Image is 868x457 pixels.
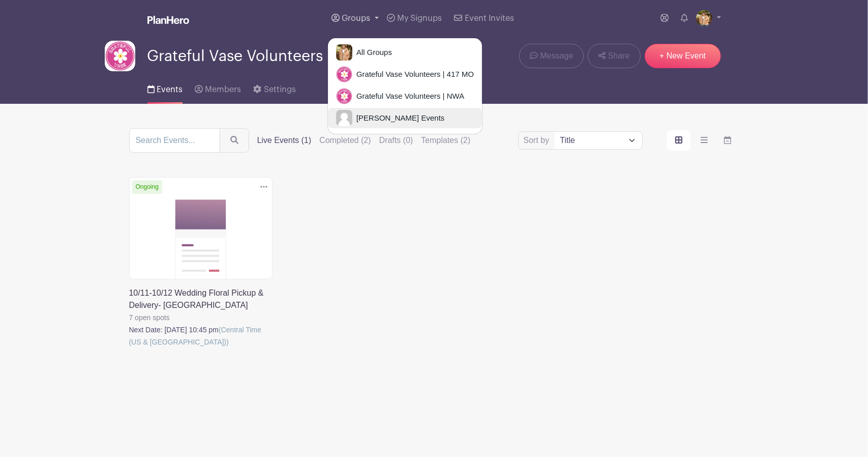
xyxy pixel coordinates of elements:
label: Templates (2) [421,134,470,147]
img: 074A3573-reduced%20size.jpg [336,44,352,61]
img: GV%20Logo%2025.jpeg [105,41,135,71]
img: GV%20Logo%2025.jpeg [336,88,352,104]
span: Share [608,50,630,62]
span: Members [205,85,241,94]
div: order and view [667,130,739,151]
img: GV%20Logo%2025.jpeg [336,66,352,82]
img: default-ce2991bfa6775e67f084385cd625a349d9dcbb7a52a09fb2fda1e96e2d18dcdb.png [336,110,352,126]
a: Events [147,71,183,104]
a: Share [588,44,640,68]
a: Settings [253,71,295,104]
label: Drafts (0) [379,134,413,147]
a: Grateful Vase Volunteers | 417 MO [328,64,482,84]
a: Grateful Vase Volunteers | NWA [328,86,482,106]
a: Members [195,71,241,104]
span: Message [540,50,573,62]
a: Message [519,44,584,68]
img: logo_white-6c42ec7e38ccf1d336a20a19083b03d10ae64f83f12c07503d8b9e83406b4c7d.svg [147,16,189,24]
span: Grateful Vase Volunteers | 417 MO [352,69,474,80]
span: Settings [264,85,296,94]
span: [PERSON_NAME] Events [352,112,444,124]
label: Completed (2) [319,134,371,147]
span: Grateful Vase Volunteers | NWA [147,48,370,65]
a: + New Event [645,44,721,68]
span: Event Invites [465,14,514,22]
input: Search Events... [129,128,220,153]
span: My Signups [397,14,442,22]
a: All Groups [328,42,482,63]
label: Live Events (1) [257,134,312,147]
label: Sort by [524,134,553,147]
span: All Groups [352,47,392,59]
img: 074A3573-reduced%20size.jpg [696,10,712,26]
span: Grateful Vase Volunteers | NWA [352,91,464,102]
div: filters [257,134,471,147]
div: Groups [327,38,483,134]
a: [PERSON_NAME] Events [328,108,482,128]
span: Events [157,85,183,94]
span: Groups [342,14,370,22]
